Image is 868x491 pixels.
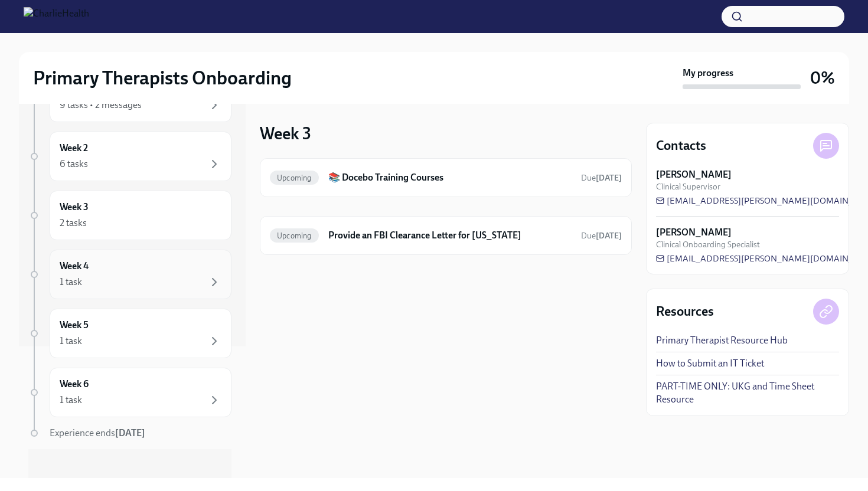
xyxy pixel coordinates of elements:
h2: Primary Therapists Onboarding [33,66,292,90]
span: Upcoming [270,174,319,182]
span: August 26th, 2025 09:00 [581,172,622,184]
div: 9 tasks • 2 messages [60,99,142,112]
a: How to Submit an IT Ticket [656,357,764,370]
h6: Week 4 [60,260,89,273]
a: Primary Therapist Resource Hub [656,334,788,347]
span: September 18th, 2025 09:00 [581,230,622,241]
h4: Contacts [656,137,706,155]
strong: My progress [683,67,733,80]
h4: Resources [656,303,714,320]
strong: [DATE] [115,427,145,438]
a: Week 26 tasks [28,132,231,181]
div: 1 task [60,394,82,407]
img: CharlieHealth [24,7,89,26]
a: Upcoming📚 Docebo Training CoursesDue[DATE] [270,168,622,187]
strong: [DATE] [596,173,622,183]
div: 2 tasks [60,217,87,230]
span: Upcoming [270,231,319,240]
a: Week 32 tasks [28,191,231,240]
span: Clinical Onboarding Specialist [656,239,760,250]
a: Week 51 task [28,309,231,358]
h3: Week 3 [260,123,311,144]
strong: [PERSON_NAME] [656,168,732,181]
h6: Week 5 [60,319,89,332]
h3: 0% [810,67,835,89]
div: 6 tasks [60,158,88,171]
strong: [PERSON_NAME] [656,226,732,239]
span: Experience ends [50,427,145,438]
a: UpcomingProvide an FBI Clearance Letter for [US_STATE]Due[DATE] [270,226,622,245]
strong: [DATE] [596,231,622,241]
div: 1 task [60,335,82,348]
span: Due [581,173,622,183]
span: Due [581,231,622,241]
h6: Week 6 [60,378,89,391]
a: PART-TIME ONLY: UKG and Time Sheet Resource [656,380,839,406]
div: 1 task [60,276,82,289]
a: Week 41 task [28,250,231,299]
a: Week 61 task [28,368,231,417]
h6: Provide an FBI Clearance Letter for [US_STATE] [328,229,572,242]
h6: 📚 Docebo Training Courses [328,171,572,184]
span: Clinical Supervisor [656,181,720,192]
h6: Week 2 [60,142,88,155]
h6: Week 3 [60,201,89,214]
